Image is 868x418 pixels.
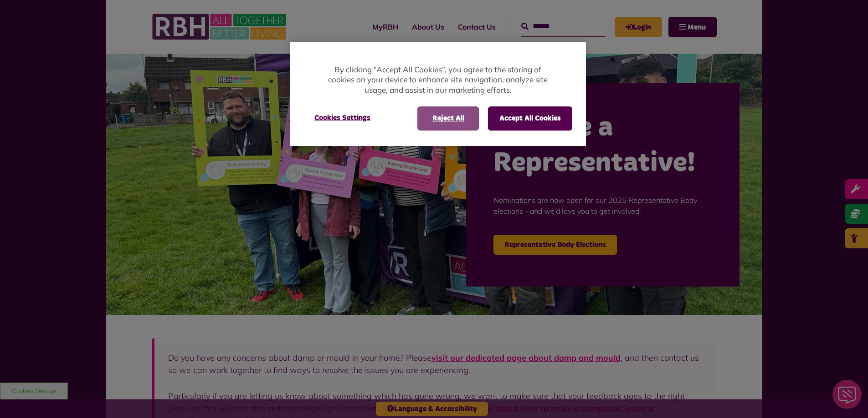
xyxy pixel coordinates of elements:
button: Reject All [417,106,479,130]
button: Cookies Settings [303,106,381,129]
div: Cookie banner [290,42,586,146]
div: Close Web Assistant [5,3,35,32]
div: Privacy [290,42,586,146]
button: Accept All Cookies [488,106,572,130]
p: By clicking “Accept All Cookies”, you agree to the storing of cookies on your device to enhance s... [326,65,550,96]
